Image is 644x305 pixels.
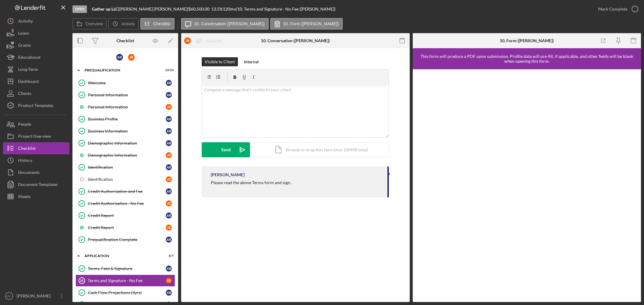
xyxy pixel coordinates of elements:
div: | 10. Terms and Signature - No Fee ([PERSON_NAME]) [236,7,335,11]
a: Demographic InformationJB [75,149,175,161]
label: Checklist [153,21,171,26]
a: Business ProfileAB [75,113,175,125]
div: Terms and Signature - No Fee [88,278,166,283]
div: A B [166,128,172,134]
div: J B [184,37,191,44]
div: [PERSON_NAME] [211,172,245,177]
div: 6 / 7 [163,254,174,258]
div: Cash Flow Projections (3yrs) [88,290,166,295]
a: WelcomeAB [75,77,175,89]
div: 13.5 % [211,7,223,11]
div: Checklist [117,38,134,43]
button: 10. Conversation ([PERSON_NAME]) [181,18,269,30]
div: Mark Complete [598,3,627,15]
div: A B [166,116,172,122]
div: Open [72,5,87,13]
div: Send [221,142,231,157]
div: A B [166,212,172,219]
button: JBReassign [181,35,228,47]
button: Visible to Client [202,57,238,66]
div: [PERSON_NAME] [PERSON_NAME] | [119,7,188,11]
div: Visible to Client [205,57,235,66]
tspan: 10 [80,279,83,282]
div: J B [166,200,172,206]
div: This form will produce a PDF upon submission. Profile data will pre-fill, if applicable, and othe... [416,54,638,64]
div: | [92,7,119,11]
div: J B [166,225,172,231]
div: Please read the above Terms form and sign. [211,180,291,190]
div: J B [166,104,172,110]
div: Demographic Information [88,141,166,146]
div: Reassign [206,35,222,47]
div: J B [128,54,135,61]
a: Credit Authorization and FeeAB [75,185,175,197]
div: $60,500.00 [188,7,211,11]
button: Activity [108,18,139,30]
div: A B [116,54,123,61]
iframe: Intercom live chat [623,278,638,293]
text: EF [7,294,11,298]
b: Gather up LLC [92,6,118,11]
a: Business InformationAB [75,125,175,137]
div: 10. Form ([PERSON_NAME]) [500,38,554,43]
a: Credit ReportJB [75,222,175,234]
button: Mark Complete [592,3,641,15]
a: 10Terms and Signature - No FeeJB [75,275,175,287]
div: Application [85,254,159,258]
button: Overview [72,18,107,30]
div: 13 / 14 [163,68,174,72]
div: Credit Authorization and Fee [88,189,166,194]
a: IdentificationAB [75,161,175,173]
label: Activity [121,21,135,26]
div: Internal [244,57,259,66]
div: A B [166,80,172,86]
div: Business Profile [88,117,166,121]
div: Welcome [88,80,166,85]
button: Send [202,142,250,157]
a: Prequalification CompleteAB [75,234,175,246]
div: A B [166,188,172,194]
div: Personal Information [88,105,166,109]
div: [PERSON_NAME] [15,290,54,303]
div: J B [166,176,172,182]
div: J B [166,152,172,158]
div: A B [166,290,172,296]
label: 10. Form ([PERSON_NAME]) [283,21,339,26]
div: A B [166,164,172,170]
a: Cash Flow Projections (3yrs)AB [75,287,175,299]
div: J B [166,278,172,284]
div: A B [166,266,172,272]
a: Credit Authorization - No FeeJB [75,197,175,209]
div: Terms, Fees & Signature [88,266,166,271]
